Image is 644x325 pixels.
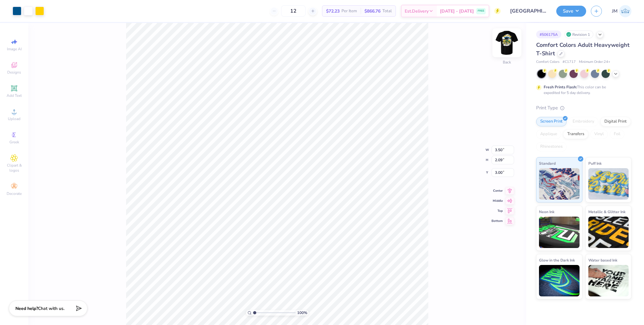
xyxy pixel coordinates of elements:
span: Standard [539,160,556,167]
input: Untitled Design [505,5,552,17]
img: Water based Ink [588,265,629,296]
input: – – [281,5,306,17]
span: Center [491,189,503,193]
div: Transfers [563,129,588,139]
img: Puff Ink [588,168,629,200]
span: $866.76 [364,8,380,14]
span: Greek [9,140,19,145]
div: # 506175A [536,30,561,38]
div: Foil [610,129,625,139]
span: # C1717 [563,59,576,65]
button: Save [556,6,586,17]
div: Rhinestones [536,142,567,151]
span: Puff Ink [588,160,602,167]
img: John Michael Binayas [619,5,631,17]
span: Decorate [7,191,22,196]
span: Image AI [7,47,22,52]
strong: Fresh Prints Flash: [544,85,577,90]
div: Screen Print [536,117,567,126]
span: Upload [8,116,20,121]
div: Vinyl [590,129,608,139]
span: Comfort Colors [536,59,559,65]
span: JM [612,8,618,15]
span: Total [382,8,392,14]
div: Print Type [536,104,631,112]
span: Minimum Order: 24 + [579,59,610,65]
a: JM [612,5,631,17]
div: This color can be expedited for 5 day delivery. [544,84,621,96]
span: Designs [7,70,21,75]
span: $72.23 [326,8,340,14]
span: Water based Ink [588,257,617,263]
span: Metallic & Glitter Ink [588,208,625,215]
span: Top [491,209,503,213]
img: Neon Ink [539,217,580,248]
span: Per Item [341,8,357,14]
img: Metallic & Glitter Ink [588,217,629,248]
span: [DATE] - [DATE] [440,8,474,14]
img: Standard [539,168,580,200]
span: Middle [491,199,503,203]
span: 100 % [297,310,307,316]
span: Est. Delivery [405,8,429,14]
span: Neon Ink [539,208,554,215]
strong: Need help? [15,306,38,311]
img: Back [494,30,519,55]
img: Glow in the Dark Ink [539,265,580,296]
span: Add Text [7,93,22,98]
div: Applique [536,129,561,139]
div: Revision 1 [564,30,593,38]
span: Glow in the Dark Ink [539,257,575,263]
span: Bottom [491,219,503,223]
span: Chat with us. [38,306,64,311]
div: Embroidery [569,117,598,126]
div: Digital Print [600,117,631,126]
span: Clipart & logos [3,163,25,173]
span: Comfort Colors Adult Heavyweight T-Shirt [536,41,630,57]
span: FREE [478,9,484,13]
div: Back [503,59,511,65]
